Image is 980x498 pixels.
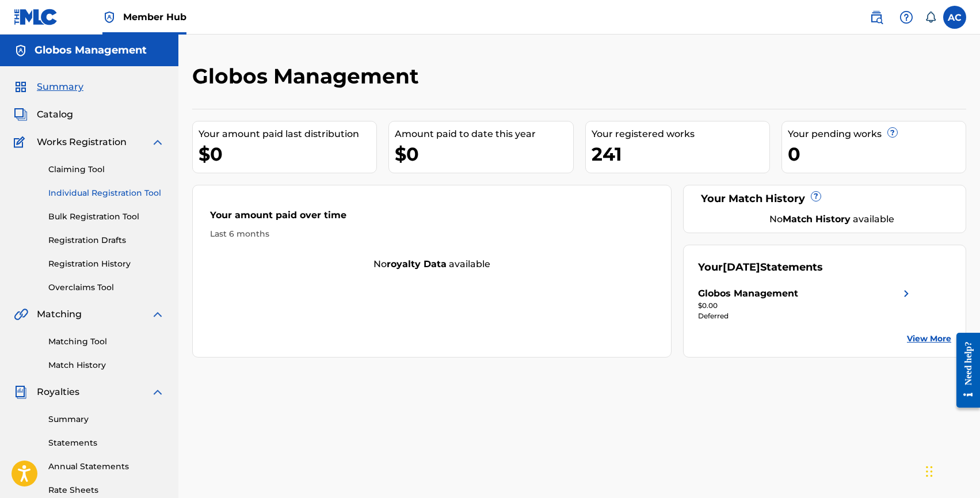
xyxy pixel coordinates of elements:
div: Widget chat [922,443,980,498]
span: Matching [37,307,82,321]
a: Match History [48,359,165,371]
h5: Globos Management [35,44,147,57]
span: Member Hub [123,10,186,24]
a: Claiming Tool [48,164,165,176]
span: ? [888,128,897,137]
img: search [870,10,883,24]
img: Summary [14,80,28,94]
div: Last 6 months [210,228,654,240]
a: Public Search [865,6,888,29]
a: Overclaims Tool [48,282,165,294]
div: Help [895,6,918,29]
iframe: Resource Center [948,324,980,417]
img: Works Registration [14,135,29,149]
a: CatalogCatalog [14,108,73,121]
a: SummarySummary [14,80,83,94]
a: View More [907,333,951,345]
img: Top Rightsholder [102,10,116,24]
div: Your Statements [698,260,823,275]
span: Royalties [37,385,79,399]
iframe: Chat Widget [922,443,980,498]
img: expand [151,385,165,399]
span: Summary [37,80,83,94]
img: right chevron icon [899,287,913,301]
span: [DATE] [723,261,760,273]
img: expand [151,307,165,321]
img: expand [151,135,165,149]
img: MLC Logo [14,9,58,25]
img: help [899,10,913,24]
div: Your amount paid over time [210,208,654,228]
div: Your Match History [698,191,951,207]
a: Matching Tool [48,336,165,348]
a: Bulk Registration Tool [48,211,165,223]
div: Globos Management [698,287,798,301]
div: $0 [395,141,573,167]
div: Your registered works [592,127,769,141]
div: $0.00 [698,301,913,311]
div: Your amount paid last distribution [199,127,376,141]
div: 241 [592,141,769,167]
a: Summary [48,413,165,425]
div: Notifications [925,12,936,23]
a: Rate Sheets [48,484,165,496]
img: Royalties [14,385,28,399]
img: Accounts [14,44,28,58]
a: Annual Statements [48,461,165,473]
a: Globos Managementright chevron icon$0.00Deferred [698,287,913,321]
a: Registration History [48,258,165,270]
div: Trascina [926,454,933,489]
span: Works Registration [37,135,127,149]
a: Registration Drafts [48,234,165,246]
img: Matching [14,307,28,321]
h2: Globos Management [192,63,425,89]
a: Statements [48,437,165,449]
span: Catalog [37,108,73,121]
strong: Match History [783,214,851,225]
img: Catalog [14,108,28,121]
div: No available [193,257,671,271]
div: No available [712,212,951,226]
div: Your pending works [788,127,966,141]
div: Deferred [698,311,913,321]
div: User Menu [943,6,966,29]
div: $0 [199,141,376,167]
span: ? [811,192,821,201]
strong: royalty data [387,258,447,269]
a: Individual Registration Tool [48,187,165,199]
div: 0 [788,141,966,167]
div: Amount paid to date this year [395,127,573,141]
